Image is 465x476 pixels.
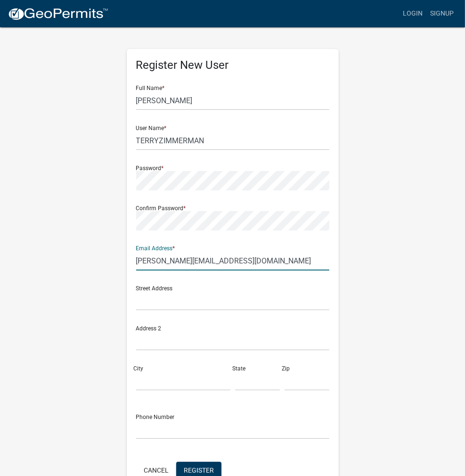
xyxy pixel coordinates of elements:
a: Login [399,5,426,23]
a: Signup [426,5,457,23]
h5: Register New User [136,58,329,72]
span: Register [184,466,214,474]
